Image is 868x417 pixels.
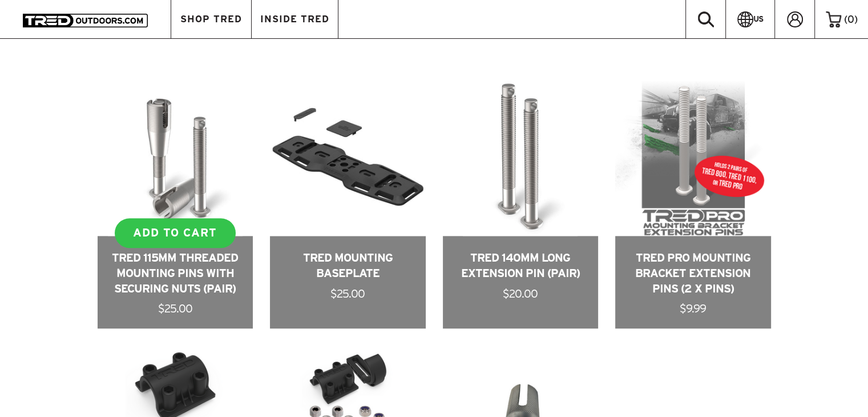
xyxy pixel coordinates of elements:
[115,218,236,248] a: ADD TO CART
[260,14,329,24] span: INSIDE TRED
[180,14,242,24] span: SHOP TRED
[23,14,148,27] img: TRED Outdoors America
[844,14,858,25] span: ( )
[826,11,841,27] img: cart-icon
[847,14,854,25] span: 0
